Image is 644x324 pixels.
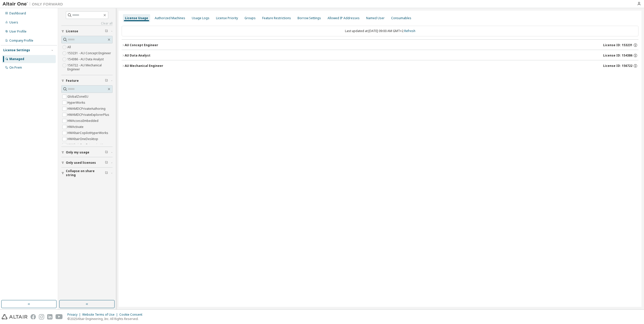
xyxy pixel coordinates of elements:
[3,2,66,7] img: Altair One
[67,94,89,100] label: GlobalZoneEU
[105,79,108,83] span: Clear filter
[67,106,106,112] label: HWAMDCPrivateAuthoring
[125,64,163,68] div: AU Mechanical Engineer
[67,118,99,124] label: HWAccessEmbedded
[603,53,632,58] span: License ID: 154386
[66,169,105,177] span: Collapse on share string
[9,66,22,70] div: On Prem
[366,16,385,20] div: Named User
[155,16,185,20] div: Authorized Machines
[67,313,82,317] div: Privacy
[105,29,108,33] span: Clear filter
[122,50,638,61] button: AU Data AnalystLicense ID: 154386
[2,314,28,319] img: altair_logo.svg
[9,30,26,34] div: User Profile
[31,314,36,319] img: facebook.svg
[9,57,24,61] div: Managed
[67,317,145,321] p: © 2025 Altair Engineering, Inc. All Rights Reserved.
[298,16,321,20] div: Borrow Settings
[61,21,113,25] a: Clear all
[67,50,112,56] label: 153231 - AU Concept Engineer
[262,16,291,20] div: Feature Restrictions
[9,20,18,24] div: Users
[67,112,110,118] label: HWAMDCPrivateExplorerPlus
[216,16,238,20] div: License Priority
[56,314,63,319] img: youtube.svg
[66,29,78,33] span: License
[404,29,415,33] a: Refresh
[122,60,638,71] button: AU Mechanical EngineerLicense ID: 156722
[125,16,148,20] div: License Usage
[67,44,72,50] label: All
[125,43,158,47] div: AU Concept Engineer
[67,142,109,148] label: HWAltairOneEnterpriseUser
[105,150,108,154] span: Clear filter
[122,40,638,51] button: AU Concept EngineerLicense ID: 153231
[328,16,360,20] div: Allowed IP Addresses
[603,64,632,68] span: License ID: 156722
[105,171,108,175] span: Clear filter
[9,11,26,15] div: Dashboard
[66,150,89,154] span: Only my usage
[119,313,145,317] div: Cookie Consent
[245,16,256,20] div: Groups
[61,147,113,158] button: Only my usage
[61,75,113,86] button: Feature
[47,314,52,319] img: linkedin.svg
[67,100,86,106] label: HyperWorks
[67,124,85,130] label: HWActivate
[66,161,96,165] span: Only used licenses
[3,48,30,52] div: License Settings
[66,79,79,83] span: Feature
[67,56,105,62] label: 154386 - AU Data Analyst
[67,136,99,142] label: HWAltairOneDesktop
[82,313,119,317] div: Website Terms of Use
[61,168,113,179] button: Collapse on share string
[391,16,411,20] div: Consumables
[9,39,33,43] div: Company Profile
[61,26,113,37] button: License
[67,62,113,72] label: 156722 - AU Mechanical Engineer
[192,16,209,20] div: Usage Logs
[122,26,638,36] div: Last updated at: [DATE] 09:00 AM GMT+2
[603,43,632,47] span: License ID: 153231
[61,157,113,168] button: Only used licenses
[105,161,108,165] span: Clear filter
[39,314,44,319] img: instagram.svg
[67,130,109,136] label: HWAltairCopilotHyperWorks
[125,53,150,58] div: AU Data Analyst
